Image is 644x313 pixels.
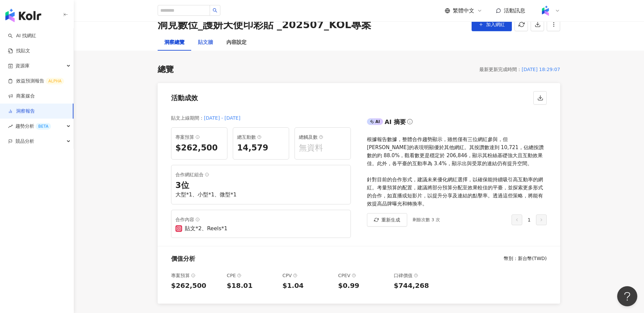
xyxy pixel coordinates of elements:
div: 洞⾒數位_護妍天使印彩貼 _202507_KOL專案 [158,18,371,32]
iframe: Help Scout Beacon - Open [617,286,637,306]
span: rise [8,124,13,129]
div: 活動成效 [171,93,198,103]
div: [DATE] - [DATE] [204,114,240,122]
div: CPEV [338,271,388,279]
div: CPE [227,271,277,279]
div: 合作內容 [175,215,346,224]
img: logo [5,9,41,22]
div: AI [367,118,383,125]
span: 繁體中文 [453,7,474,14]
div: $1.04 [282,281,333,290]
button: 重新生成 [367,213,407,227]
div: 總覽 [158,64,174,75]
span: 競品分析 [15,134,34,149]
div: 洞察總覽 [164,39,184,47]
div: 剩餘次數 3 次 [413,216,440,223]
span: 重新生成 [381,217,400,223]
a: 效益預測報告ALPHA [8,78,64,84]
div: $262,500 [175,142,223,154]
div: $744,268 [394,281,444,290]
div: 最新更新完成時間 ： [479,65,522,73]
img: Kolr%20app%20icon%20%281%29.png [539,4,552,17]
div: 內容設定 [226,39,247,47]
div: AI 摘要 [385,118,406,126]
div: AIAI 摘要 [367,117,547,130]
div: BETA [36,123,51,130]
div: 總觸及數 [299,133,346,141]
a: searchAI 找網紅 [8,33,36,39]
a: 商案媒合 [8,93,35,100]
div: 貼文上線期間 ： [171,114,204,122]
a: 洞察報告 [8,108,35,115]
div: 14,579 [237,142,285,154]
a: 找貼文 [8,48,30,54]
div: 根據報告數據，整體合作趨勢顯示，雖然僅有三位網紅參與，但[PERSON_NAME]的表現明顯優於其他網紅。其按讚數達到 10,721，佔總按讚數的約 88.0%，觀看數更是穩定於 206,846... [367,135,547,208]
div: CPV [282,271,333,279]
span: 趨勢分析 [15,119,51,134]
span: 加入網紅 [486,22,505,27]
div: [DATE] 18:29:07 [522,65,560,73]
div: 專案預算 [171,271,221,279]
div: 貼文牆 [198,39,213,47]
div: $0.99 [338,281,388,290]
div: 總互動數 [237,133,285,141]
span: search [213,8,217,13]
div: 價值分析 [171,254,195,263]
div: 3 位 [175,180,346,191]
div: 無資料 [299,142,346,154]
div: $18.01 [227,281,277,290]
div: 專案預算 [175,133,223,141]
button: 加入網紅 [472,18,512,31]
div: 合作網紅組合 [175,171,346,179]
div: 1 [512,214,547,225]
div: 幣別 ： 新台幣 ( TWD ) [504,255,547,262]
span: 活動訊息 [504,7,525,14]
div: 貼文*2、Reels*1 [185,225,227,232]
span: 資源庫 [15,58,30,73]
div: 口碑價值 [394,271,444,279]
div: $262,500 [171,281,221,290]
